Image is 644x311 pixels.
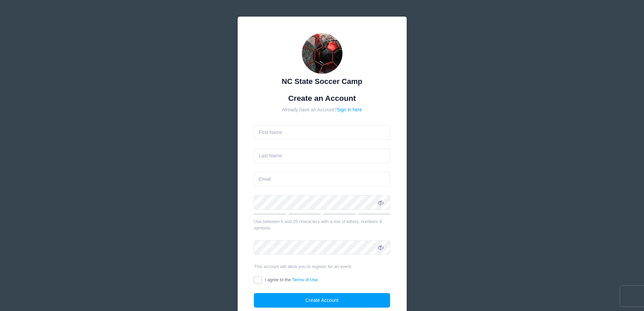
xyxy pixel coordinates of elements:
[254,149,390,163] input: Last Name
[254,293,390,308] button: Create Account
[254,106,390,113] div: Already have an Account?
[254,76,390,87] div: NC State Soccer Camp
[302,33,342,74] img: NC State Soccer Camp
[292,277,318,282] a: Terms of Use
[254,125,390,140] input: First Name
[254,276,262,284] input: I agree to theTerms of Use
[254,263,390,270] div: This account will allow you to register for an event.
[265,277,318,282] span: I agree to the
[337,107,362,112] a: Sign in here
[254,94,390,103] h1: Create an Account
[254,172,390,186] input: Email
[254,218,390,231] div: Use between 6 and 25 characters with a mix of letters, numbers & symbols.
